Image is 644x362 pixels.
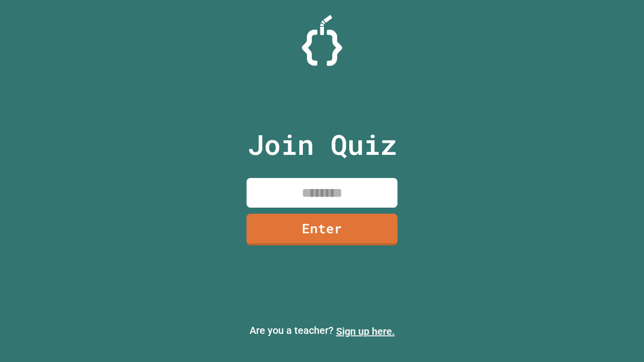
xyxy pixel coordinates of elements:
a: Sign up here. [336,325,395,337]
img: Logo.svg [302,15,342,66]
p: Are you a teacher? [8,323,636,339]
a: Enter [247,214,397,245]
p: Join Quiz [248,124,397,165]
iframe: chat widget [602,322,634,352]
